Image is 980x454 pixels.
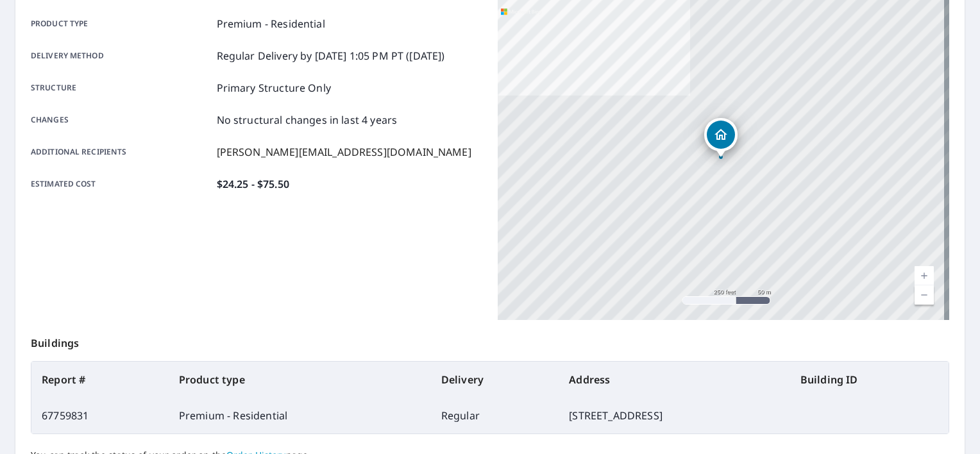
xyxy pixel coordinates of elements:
[31,48,212,63] p: Delivery method
[790,362,949,398] th: Building ID
[31,80,212,96] p: Structure
[431,362,559,398] th: Delivery
[31,362,169,398] th: Report #
[915,285,934,305] a: Current Level 17, Zoom Out
[217,48,445,63] p: Regular Delivery by [DATE] 1:05 PM PT ([DATE])
[31,144,212,160] p: Additional recipients
[704,118,738,158] div: Dropped pin, building 1, Residential property, 18123 Melrose Rd Wildwood, MO 63038
[217,80,331,96] p: Primary Structure Only
[559,398,790,433] td: [STREET_ADDRESS]
[217,176,289,192] p: $24.25 - $75.50
[915,266,934,285] a: Current Level 17, Zoom In
[31,112,212,128] p: Changes
[431,398,559,433] td: Regular
[217,16,325,31] p: Premium - Residential
[217,112,398,128] p: No structural changes in last 4 years
[31,176,212,192] p: Estimated cost
[31,398,169,433] td: 67759831
[217,144,471,160] p: [PERSON_NAME][EMAIL_ADDRESS][DOMAIN_NAME]
[31,16,212,31] p: Product type
[31,320,949,361] p: Buildings
[169,362,431,398] th: Product type
[559,362,790,398] th: Address
[169,398,431,433] td: Premium - Residential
